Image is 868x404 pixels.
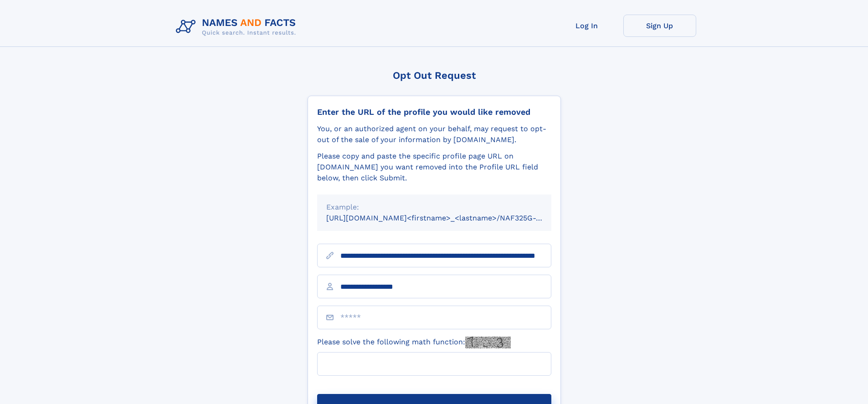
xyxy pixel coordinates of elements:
[308,70,561,81] div: Opt Out Request
[317,151,551,184] div: Please copy and paste the specific profile page URL on [DOMAIN_NAME] you want removed into the Pr...
[326,202,542,213] div: Example:
[172,15,303,39] img: Logo Names and Facts
[317,337,511,348] label: Please solve the following math function:
[550,15,623,37] a: Log In
[326,214,569,222] small: [URL][DOMAIN_NAME]<firstname>_<lastname>/NAF325G-xxxxxxxx
[317,123,551,145] div: You, or an authorized agent on your behalf, may request to opt-out of the sale of your informatio...
[623,15,696,37] a: Sign Up
[317,107,551,117] div: Enter the URL of the profile you would like removed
